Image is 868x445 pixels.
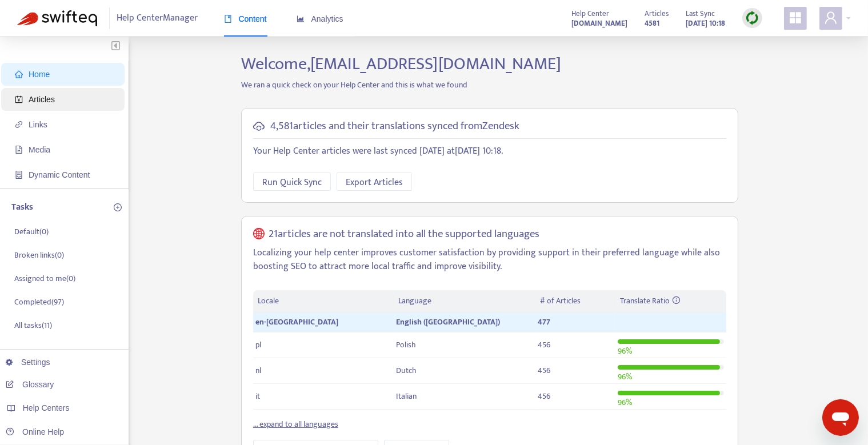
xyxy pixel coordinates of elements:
[15,95,23,103] span: account-book
[11,201,33,214] p: Tasks
[6,427,64,436] a: Online Help
[15,171,23,179] span: container
[538,364,550,377] span: 456
[224,15,232,23] span: book
[29,145,50,154] span: Media
[14,272,75,284] p: Assigned to me ( 0 )
[822,399,859,436] iframe: Button to launch messaging window
[620,295,722,307] div: Translate Ratio
[297,14,343,23] span: Analytics
[262,175,322,190] span: Run Quick Sync
[253,246,726,274] p: Localizing your help center improves customer satisfaction by providing support in their preferre...
[14,249,64,261] p: Broken links ( 0 )
[29,120,47,129] span: Links
[571,7,609,20] span: Help Center
[618,344,632,358] span: 96 %
[253,418,338,431] a: ... expand to all languages
[15,121,23,129] span: link
[535,290,615,312] th: # of Articles
[396,315,500,328] span: English ([GEOGRAPHIC_DATA])
[255,390,260,403] span: it
[824,11,838,25] span: user
[15,146,23,154] span: file-image
[571,17,627,30] strong: [DOMAIN_NAME]
[346,175,403,190] span: Export Articles
[618,396,632,409] span: 96 %
[253,290,394,312] th: Locale
[297,15,305,23] span: area-chart
[14,226,49,238] p: Default ( 0 )
[270,120,519,133] h5: 4,581 articles and their translations synced from Zendesk
[396,364,417,377] span: Dutch
[14,319,52,331] p: All tasks ( 11 )
[645,17,659,30] strong: 4581
[29,70,50,79] span: Home
[745,11,759,25] img: sync.dc5367851b00ba804db3.png
[114,203,122,211] span: plus-circle
[255,315,338,328] span: en-[GEOGRAPHIC_DATA]
[14,296,64,308] p: Completed ( 97 )
[29,170,90,179] span: Dynamic Content
[538,390,550,403] span: 456
[337,173,412,191] button: Export Articles
[29,95,55,104] span: Articles
[396,390,417,403] span: Italian
[117,7,198,29] span: Help Center Manager
[233,79,747,91] p: We ran a quick check on your Help Center and this is what we found
[241,50,561,78] span: Welcome, [EMAIL_ADDRESS][DOMAIN_NAME]
[686,17,725,30] strong: [DATE] 10:18
[789,11,802,25] span: appstore
[6,380,54,389] a: Glossary
[6,358,50,367] a: Settings
[253,173,331,191] button: Run Quick Sync
[686,7,715,20] span: Last Sync
[255,364,261,377] span: nl
[394,290,535,312] th: Language
[224,14,267,23] span: Content
[17,10,97,26] img: Swifteq
[253,145,726,158] p: Your Help Center articles were last synced [DATE] at [DATE] 10:18 .
[253,228,265,241] span: global
[269,228,540,241] h5: 21 articles are not translated into all the supported languages
[538,315,550,328] span: 477
[396,338,416,351] span: Polish
[15,70,23,78] span: home
[23,403,70,412] span: Help Centers
[255,338,261,351] span: pl
[645,7,669,20] span: Articles
[253,121,265,132] span: cloud-sync
[571,17,627,30] a: [DOMAIN_NAME]
[538,338,550,351] span: 456
[618,370,632,383] span: 96 %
